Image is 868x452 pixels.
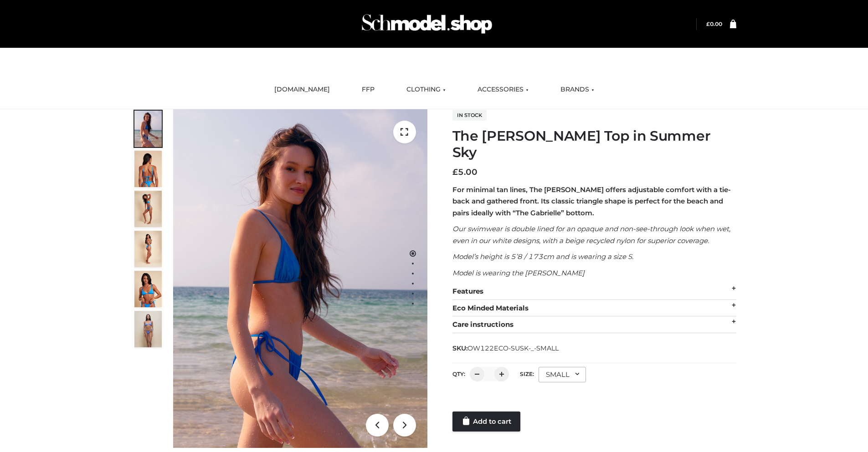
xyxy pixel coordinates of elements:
[452,128,736,161] h1: The [PERSON_NAME] Top in Summer Sky
[134,151,162,187] img: 5.Alex-top_CN-1-1_1-1.jpg
[452,252,633,261] em: Model’s height is 5’8 / 173cm and is wearing a size S.
[452,411,520,432] a: Add to cart
[467,344,559,352] span: OW122ECO-SUSK-_-SMALL
[452,167,478,177] bdi: 5.00
[706,20,710,27] span: £
[359,6,495,42] img: Schmodel Admin 964
[452,316,736,333] div: Care instructions
[173,109,427,448] img: 1.Alex-top_SS-1_4464b1e7-c2c9-4e4b-a62c-58381cd673c0 (1)
[267,80,337,100] a: [DOMAIN_NAME]
[134,311,162,347] img: SSVC.jpg
[134,231,162,267] img: 3.Alex-top_CN-1-1-2.jpg
[520,371,534,377] label: Size:
[134,191,162,227] img: 4.Alex-top_CN-1-1-2.jpg
[452,185,731,217] strong: For minimal tan lines, The [PERSON_NAME] offers adjustable comfort with a tie-back and gathered f...
[554,80,601,100] a: BRANDS
[471,80,535,100] a: ACCESSORIES
[452,269,585,277] em: Model is wearing the [PERSON_NAME]
[134,271,162,307] img: 2.Alex-top_CN-1-1-2.jpg
[706,20,722,27] a: £0.00
[452,167,458,177] span: £
[452,283,736,300] div: Features
[539,367,586,382] div: SMALL
[452,371,465,377] label: QTY:
[452,300,736,317] div: Eco Minded Materials
[452,224,730,245] em: Our swimwear is double lined for an opaque and non-see-through look when wet, even in our white d...
[134,111,162,147] img: 1.Alex-top_SS-1_4464b1e7-c2c9-4e4b-a62c-58381cd673c0-1.jpg
[706,20,722,27] bdi: 0.00
[355,80,381,100] a: FFP
[452,343,560,354] span: SKU:
[452,110,487,121] span: In stock
[400,80,452,100] a: CLOTHING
